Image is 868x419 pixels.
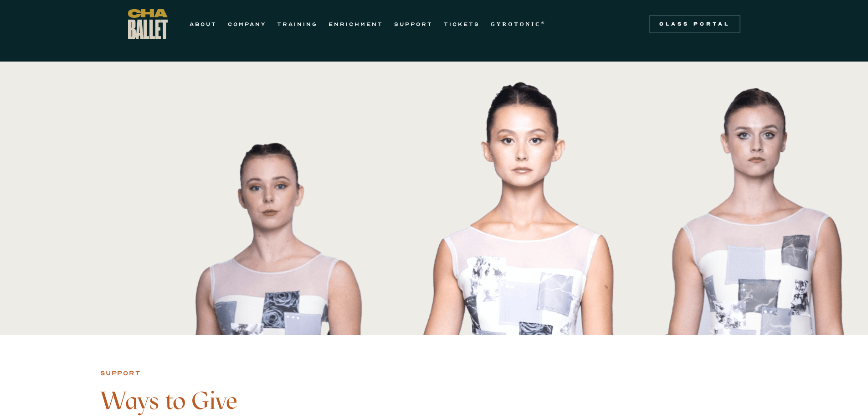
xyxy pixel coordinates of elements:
[128,9,168,39] a: home
[655,21,735,28] div: Class Portal
[541,21,546,25] sup: ®
[329,19,383,30] a: ENRICHMENT
[100,387,768,414] h3: Ways to Give
[394,19,433,30] a: SUPPORT
[649,15,740,33] a: Class Portal
[444,19,480,30] a: TICKETS
[190,19,217,30] a: ABOUT
[491,21,541,27] strong: GYROTONIC
[100,368,141,379] div: SUPPORT
[277,19,318,30] a: TRAINING
[228,19,266,30] a: COMPANY
[491,19,546,30] a: GYROTONIC®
